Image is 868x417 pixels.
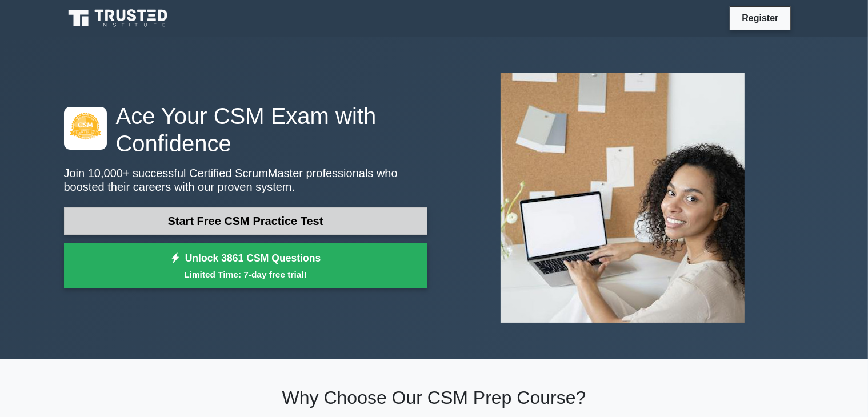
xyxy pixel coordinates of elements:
p: Join 10,000+ successful Certified ScrumMaster professionals who boosted their careers with our pr... [64,166,427,194]
a: Register [735,11,785,25]
a: Start Free CSM Practice Test [64,207,427,235]
h1: Ace Your CSM Exam with Confidence [64,102,427,157]
a: Unlock 3861 CSM QuestionsLimited Time: 7-day free trial! [64,243,427,289]
small: Limited Time: 7-day free trial! [78,268,413,281]
h2: Why Choose Our CSM Prep Course? [64,387,805,408]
